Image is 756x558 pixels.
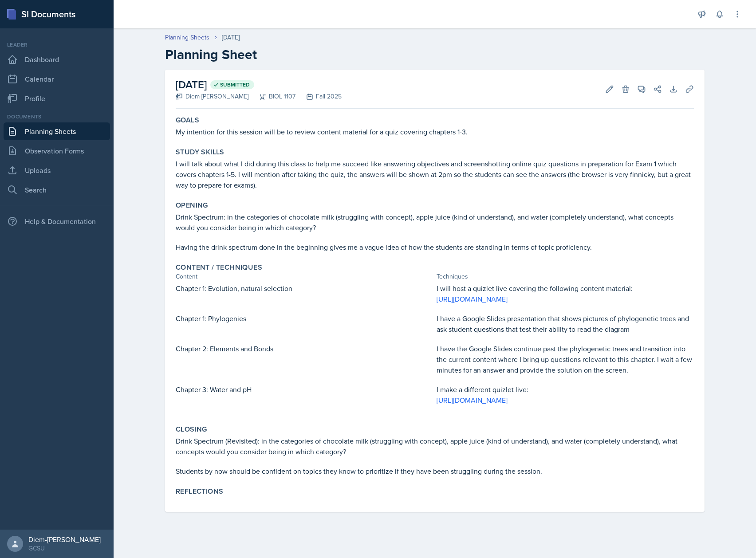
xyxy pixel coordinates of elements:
p: Chapter 3: Water and pH [176,384,433,395]
p: Students by now should be confident on topics they know to prioritize if they have been strugglin... [176,466,694,476]
a: Observation Forms [4,142,110,160]
div: Help & Documentation [4,212,110,230]
a: Search [4,181,110,199]
div: BIOL 1107 [248,92,295,101]
div: Diem-[PERSON_NAME] [176,92,248,101]
div: GCSU [28,544,101,553]
p: Chapter 2: Elements and Bonds [176,343,433,354]
label: Closing [176,425,207,434]
p: I will talk about what I did during this class to help me succeed like answering objectives and s... [176,158,694,190]
p: Drink Spectrum: in the categories of chocolate milk (struggling with concept), apple juice (kind ... [176,212,694,233]
a: Planning Sheets [4,122,110,140]
h2: [DATE] [176,77,342,93]
p: I have the Google Slides continue past the phylogenetic trees and transition into the current con... [437,343,694,375]
div: Leader [4,41,110,49]
div: Techniques [437,272,694,281]
a: Dashboard [4,51,110,68]
span: Submitted [220,81,250,88]
a: [URL][DOMAIN_NAME] [437,294,508,304]
label: Reflections [176,487,223,496]
label: Study Skills [176,148,224,157]
a: Uploads [4,161,110,179]
div: Diem-[PERSON_NAME] [28,535,101,544]
div: Content [176,272,433,281]
p: I make a different quizlet live: [437,384,694,395]
p: Chapter 1: Phylogenies [176,313,433,324]
p: Chapter 1: Evolution, natural selection [176,283,433,294]
a: Profile [4,90,110,107]
p: I will host a quizlet live covering the following content material: [437,283,694,294]
p: My intention for this session will be to review content material for a quiz covering chapters 1-3. [176,126,694,137]
p: Drink Spectrum (Revisited): in the categories of chocolate milk (struggling with concept), apple ... [176,436,694,457]
div: Documents [4,113,110,121]
p: Having the drink spectrum done in the beginning gives me a vague idea of how the students are sta... [176,242,694,252]
p: I have a Google Slides presentation that shows pictures of phylogenetic trees and ask student que... [437,313,694,334]
div: [DATE] [222,33,240,42]
label: Goals [176,116,199,125]
a: Calendar [4,70,110,88]
label: Content / Techniques [176,263,262,272]
a: Planning Sheets [165,33,209,42]
h2: Planning Sheet [165,47,705,63]
div: Fall 2025 [295,92,342,101]
a: [URL][DOMAIN_NAME] [437,395,508,405]
label: Opening [176,201,208,210]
